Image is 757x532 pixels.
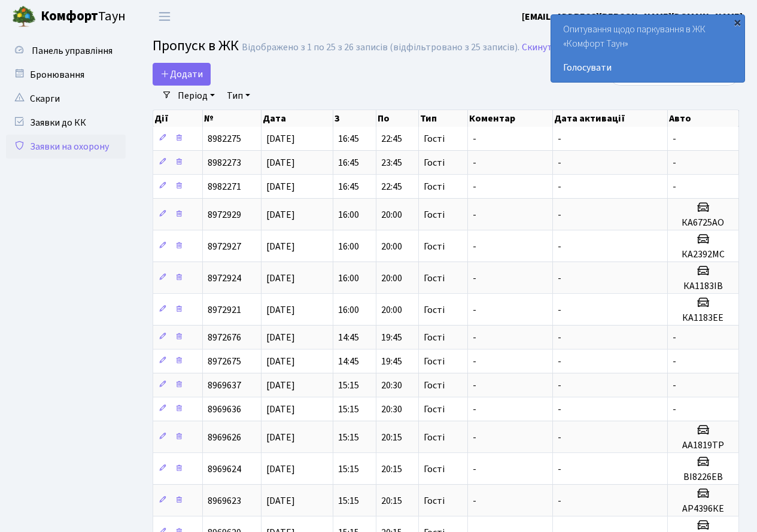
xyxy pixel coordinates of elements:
span: Гості [424,158,445,168]
span: 8972924 [208,272,241,285]
span: 19:45 [381,355,402,368]
span: [DATE] [266,379,295,392]
span: - [673,156,676,169]
span: - [473,132,476,145]
span: 15:15 [338,494,359,507]
span: - [673,379,676,392]
span: Гості [424,333,445,342]
span: - [473,355,476,368]
span: - [558,240,561,253]
b: [EMAIL_ADDRESS][PERSON_NAME][DOMAIN_NAME] [522,10,743,23]
span: 20:00 [381,272,402,285]
h5: КА6725АО [673,217,734,229]
span: 14:45 [338,331,359,344]
span: 16:00 [338,240,359,253]
span: - [558,272,561,285]
span: 20:15 [381,431,402,444]
h5: АР4396КЕ [673,503,734,515]
span: 14:45 [338,355,359,368]
span: 16:45 [338,180,359,193]
a: Голосувати [563,60,732,75]
span: [DATE] [266,180,295,193]
span: [DATE] [266,463,295,476]
h5: КА2392МС [673,249,734,260]
a: Скарги [6,87,126,111]
span: - [673,180,676,193]
span: [DATE] [266,132,295,145]
th: Тип [419,110,467,127]
span: - [558,463,561,476]
a: Бронювання [6,63,126,87]
span: Гості [424,242,445,251]
span: 15:15 [338,379,359,392]
span: 8969636 [208,403,241,416]
h5: АА1819ТР [673,440,734,451]
span: 15:15 [338,403,359,416]
img: logo.png [12,5,36,29]
span: 8969624 [208,463,241,476]
span: 16:00 [338,303,359,317]
th: Дата активації [553,110,668,127]
span: - [558,132,561,145]
span: [DATE] [266,156,295,169]
span: - [558,355,561,368]
span: 8982275 [208,132,241,145]
span: - [473,379,476,392]
span: 16:45 [338,156,359,169]
span: [DATE] [266,272,295,285]
span: [DATE] [266,355,295,368]
span: Гості [424,134,445,144]
a: Додати [153,63,211,86]
span: - [558,156,561,169]
span: 15:15 [338,431,359,444]
span: - [473,208,476,221]
span: 8972921 [208,303,241,317]
span: - [558,303,561,317]
span: - [473,303,476,317]
button: Переключити навігацію [150,7,180,26]
span: Гості [424,496,445,506]
th: З [333,110,376,127]
div: Відображено з 1 по 25 з 26 записів (відфільтровано з 25 записів). [242,42,519,53]
span: 23:45 [381,156,402,169]
span: 8982273 [208,156,241,169]
span: 16:00 [338,272,359,285]
span: - [473,463,476,476]
th: Авто [668,110,739,127]
span: Гості [424,182,445,191]
th: № [203,110,262,127]
a: [EMAIL_ADDRESS][PERSON_NAME][DOMAIN_NAME] [522,10,743,24]
th: Дата [262,110,333,127]
span: 8972929 [208,208,241,221]
span: Гості [424,305,445,315]
span: - [673,331,676,344]
span: 20:30 [381,379,402,392]
span: 8972676 [208,331,241,344]
span: - [558,180,561,193]
span: Пропуск в ЖК [153,35,239,56]
span: - [473,403,476,416]
th: Дії [153,110,203,127]
span: - [673,132,676,145]
span: Додати [160,68,203,81]
span: - [558,331,561,344]
b: Комфорт [41,7,98,26]
span: Гості [424,433,445,442]
h5: КА1183ЕЕ [673,312,734,324]
span: 20:00 [381,208,402,221]
span: - [558,208,561,221]
span: [DATE] [266,240,295,253]
span: - [558,431,561,444]
span: - [473,180,476,193]
span: [DATE] [266,494,295,507]
span: 8982271 [208,180,241,193]
span: Гості [424,357,445,366]
span: [DATE] [266,208,295,221]
span: [DATE] [266,303,295,317]
span: [DATE] [266,331,295,344]
span: 20:00 [381,303,402,317]
a: Період [173,86,220,106]
span: Таун [41,7,126,27]
span: 16:00 [338,208,359,221]
span: - [673,355,676,368]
